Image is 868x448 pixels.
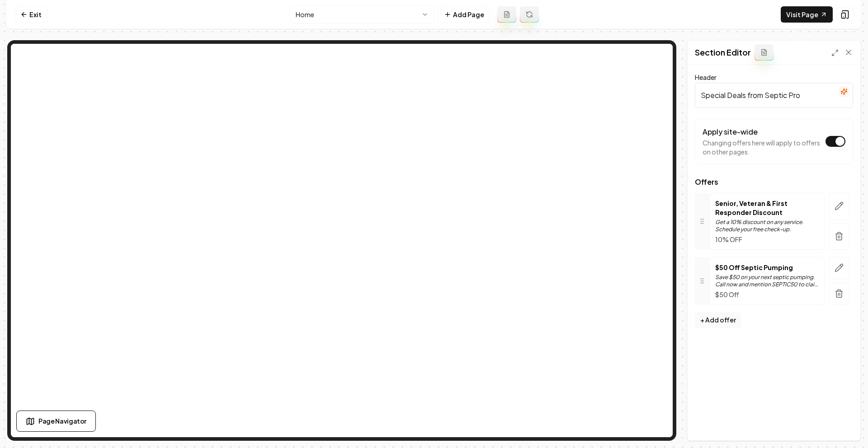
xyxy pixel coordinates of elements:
p: $50 Off Septic Pumping [715,263,819,272]
p: Save $50 on your next septic pumping. Call now and mention SEPTIC50 to claim your discount. [715,274,819,288]
span: Offers [695,178,853,186]
button: Page Navigator [16,411,96,432]
button: Regenerate page [520,6,539,23]
label: Header [695,73,717,81]
a: Exit [14,6,47,23]
p: Changing offers here will apply to offers on other pages. [703,138,821,156]
span: Page Navigator [38,416,86,426]
button: Add admin section prompt [755,44,774,61]
a: Visit Page [781,6,833,23]
button: Add admin page prompt [497,6,516,23]
p: 10% OFF [715,235,819,244]
p: Get a 10% discount on any service. Schedule your free check-up. [715,219,819,233]
label: Apply site-wide [703,127,758,136]
p: $50 Off [715,290,819,299]
input: Header [695,83,853,108]
p: Senior, Veteran & First Responder Discount [715,199,819,217]
h2: Section Editor [695,46,751,59]
button: + Add offer [695,312,741,328]
button: Add Page [438,6,490,23]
